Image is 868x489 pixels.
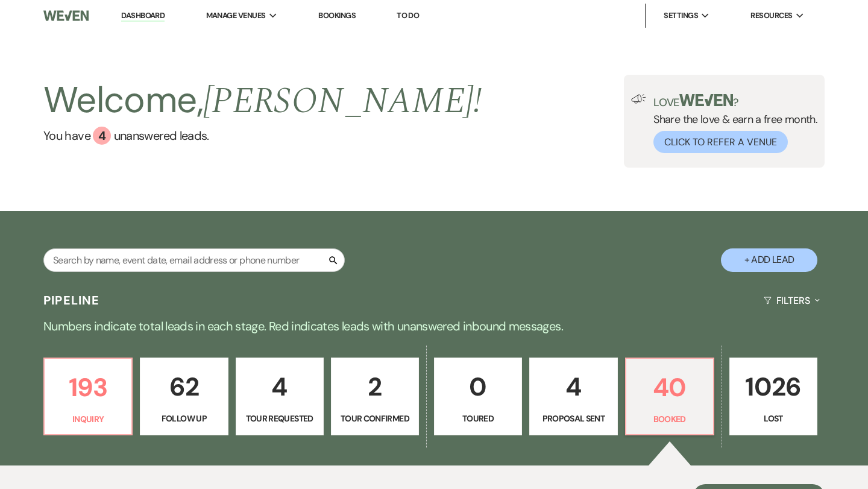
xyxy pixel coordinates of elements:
span: Settings [664,10,698,22]
p: Lost [737,412,810,425]
p: 4 [244,367,316,407]
span: Manage Venues [206,10,266,22]
div: Share the love & earn a free month. [646,94,817,153]
p: 193 [52,367,124,408]
img: loud-speaker-illustration.svg [631,94,646,104]
input: Search by name, event date, email address or phone number [43,248,345,272]
p: Toured [442,412,514,425]
p: 62 [148,367,220,407]
a: Dashboard [121,10,165,22]
a: 0Toured [434,358,522,436]
p: Tour Confirmed [339,412,411,425]
a: 40Booked [625,358,714,436]
p: Love ? [653,94,817,108]
div: 4 [93,127,111,145]
p: Proposal Sent [537,412,609,425]
img: weven-logo-green.svg [679,94,733,106]
p: Inquiry [52,412,124,426]
a: 4Proposal Sent [529,358,617,436]
a: 193Inquiry [43,358,133,436]
a: 2Tour Confirmed [331,358,419,436]
span: [PERSON_NAME] ! [203,74,482,129]
p: 1026 [737,367,810,407]
img: Weven Logo [43,3,89,28]
p: Tour Requested [244,412,316,425]
button: + Add Lead [721,248,817,272]
p: Follow Up [148,412,220,425]
p: 0 [442,367,514,407]
a: 62Follow Up [140,358,228,436]
button: Filters [759,285,825,317]
p: 4 [537,367,609,407]
p: 2 [339,367,411,407]
h2: Welcome, [43,75,482,127]
p: 40 [634,367,706,408]
a: 4Tour Requested [236,358,324,436]
a: Bookings [318,10,356,21]
a: You have 4 unanswered leads. [43,127,482,145]
h3: Pipeline [43,292,100,309]
button: Click to Refer a Venue [653,131,788,153]
a: 1026Lost [729,358,817,436]
span: Resources [750,10,792,22]
a: To Do [397,10,419,21]
p: Booked [634,412,706,426]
